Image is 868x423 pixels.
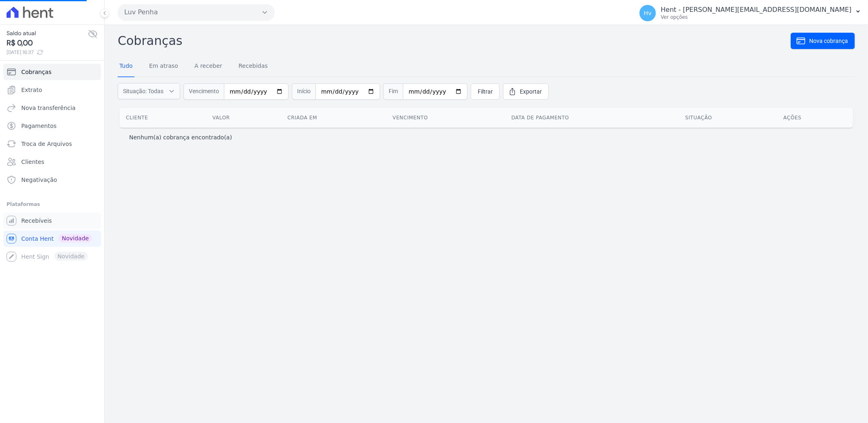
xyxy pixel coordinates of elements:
span: [DATE] 16:37 [7,49,88,56]
a: Extrato [3,82,101,98]
a: Tudo [118,56,134,77]
a: Clientes [3,154,101,170]
a: A receber [193,56,224,77]
span: Clientes [21,158,44,166]
th: Data de pagamento [505,108,678,128]
span: Conta Hent [21,235,54,243]
a: Recebíveis [3,213,101,229]
div: Plataformas [7,199,98,209]
span: Nova cobrança [809,37,848,45]
span: Troca de Arquivos [21,140,72,148]
nav: Sidebar [7,64,98,265]
span: Início [292,83,315,100]
span: Saldo atual [7,29,88,38]
span: Nova transferência [21,104,76,112]
span: Cobranças [21,68,51,76]
a: Nova cobrança [791,33,855,49]
th: Vencimento [386,108,505,128]
button: Luv Penha [118,4,275,20]
a: Conta Hent Novidade [3,231,101,247]
p: Nenhum(a) cobrança encontrado(a) [129,133,232,141]
h2: Cobranças [118,31,791,50]
span: Exportar [520,87,542,96]
span: R$ 0,00 [7,38,88,49]
a: Em atraso [148,56,180,77]
th: Ações [777,108,853,128]
span: Extrato [21,86,42,94]
a: Recebidas [237,56,270,77]
a: Cobranças [3,64,101,80]
th: Situação [679,108,777,128]
span: Fim [383,83,403,100]
a: Troca de Arquivos [3,136,101,152]
th: Criada em [281,108,386,128]
th: Cliente [119,108,206,128]
a: Nova transferência [3,100,101,116]
span: Situação: Todas [123,87,163,95]
th: Valor [206,108,281,128]
span: Vencimento [183,83,224,100]
a: Negativação [3,172,101,188]
span: Hv [644,10,652,16]
span: Recebíveis [21,217,52,225]
a: Exportar [503,83,549,100]
span: Negativação [21,176,57,184]
p: Hent - [PERSON_NAME][EMAIL_ADDRESS][DOMAIN_NAME] [661,6,852,14]
a: Filtrar [471,83,500,100]
a: Pagamentos [3,118,101,134]
p: Ver opções [661,14,852,20]
button: Situação: Todas [118,83,180,99]
span: Novidade [58,234,92,243]
span: Pagamentos [21,122,56,130]
span: Filtrar [478,87,493,96]
button: Hv Hent - [PERSON_NAME][EMAIL_ADDRESS][DOMAIN_NAME] Ver opções [633,2,868,25]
